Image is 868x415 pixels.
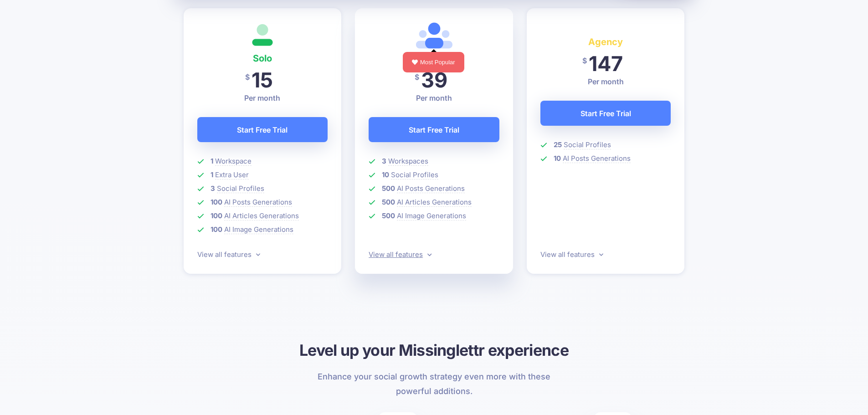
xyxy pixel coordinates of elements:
[215,170,249,179] span: Extra User
[215,157,252,166] span: Workspace
[382,184,395,193] b: 500
[197,51,328,66] h4: Solo
[415,67,419,87] span: $
[312,369,556,399] p: Enhance your social growth strategy even more with these powerful additions.
[211,184,215,193] b: 3
[224,198,292,207] span: AI Posts Generations
[224,225,293,234] span: AI Image Generations
[564,140,611,149] span: Social Profiles
[563,154,631,163] span: AI Posts Generations
[540,76,671,87] p: Per month
[224,211,299,220] span: AI Articles Generations
[217,184,264,193] span: Social Profiles
[382,157,386,165] b: 3
[540,35,671,49] h4: Agency
[540,101,671,126] a: Start Free Trial
[197,250,260,259] a: View all features
[388,157,428,166] span: Workspaces
[421,67,447,92] span: 39
[382,170,389,179] b: 10
[540,250,603,259] a: View all features
[391,170,438,179] span: Social Profiles
[369,51,499,66] h4: Pro
[382,211,395,220] b: 500
[211,157,213,165] b: 1
[197,92,328,103] p: Per month
[554,140,562,149] b: 25
[382,198,395,206] b: 500
[211,211,222,220] b: 100
[211,198,222,206] b: 100
[582,51,587,71] span: $
[369,250,431,259] a: View all features
[245,67,250,87] span: $
[397,198,472,207] span: AI Articles Generations
[397,211,466,220] span: AI Image Generations
[252,67,273,92] span: 15
[589,51,623,76] span: 147
[184,340,685,360] h3: Level up your Missinglettr experience
[211,170,213,179] b: 1
[397,184,465,193] span: AI Posts Generations
[369,92,499,103] p: Per month
[211,225,222,234] b: 100
[554,154,561,163] b: 10
[403,52,464,72] div: Most Popular
[197,117,328,142] a: Start Free Trial
[369,117,499,142] a: Start Free Trial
